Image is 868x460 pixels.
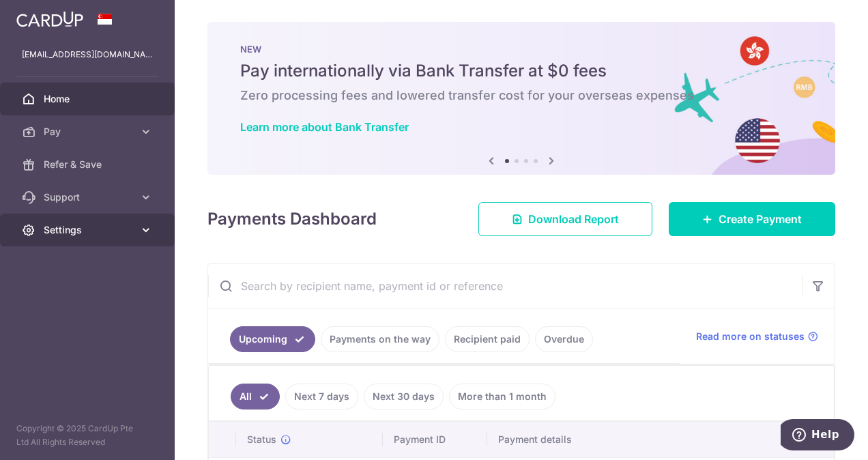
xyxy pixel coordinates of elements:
[696,330,805,343] span: Read more on statuses
[22,48,153,61] p: [EMAIL_ADDRESS][DOMAIN_NAME]
[208,264,802,308] input: Search by recipient name, payment id or reference
[240,120,409,134] a: Learn more about Bank Transfer
[669,202,835,236] a: Create Payment
[230,326,315,352] a: Upcoming
[445,326,530,352] a: Recipient paid
[719,211,802,227] span: Create Payment
[44,223,134,237] span: Settings
[383,422,487,457] th: Payment ID
[240,60,802,82] h5: Pay internationally via Bank Transfer at $0 fees
[528,211,619,227] span: Download Report
[535,326,593,352] a: Overdue
[285,384,358,409] a: Next 7 days
[364,384,444,409] a: Next 30 days
[16,11,83,27] img: CardUp
[487,422,792,457] th: Payment details
[44,190,134,204] span: Support
[696,330,818,343] a: Read more on statuses
[231,384,280,409] a: All
[44,158,134,171] span: Refer & Save
[247,433,276,446] span: Status
[240,44,802,55] p: NEW
[44,92,134,106] span: Home
[240,87,802,104] h6: Zero processing fees and lowered transfer cost for your overseas expenses
[781,419,854,453] iframe: Opens a widget where you can find more information
[478,202,652,236] a: Download Report
[321,326,439,352] a: Payments on the way
[207,22,835,175] img: Bank transfer banner
[207,207,377,231] h4: Payments Dashboard
[449,384,555,409] a: More than 1 month
[44,125,134,139] span: Pay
